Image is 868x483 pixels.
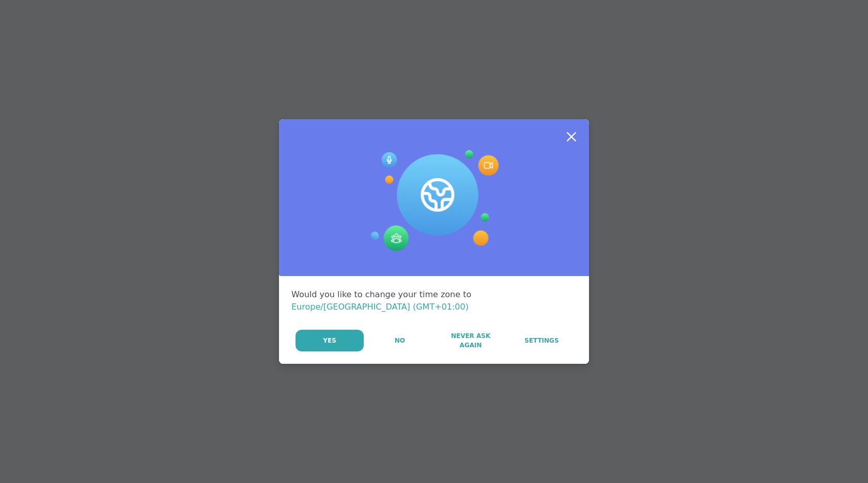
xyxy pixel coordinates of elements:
a: Settings [507,330,577,351]
button: Yes [296,330,364,351]
div: Would you like to change your time zone to [291,288,577,313]
span: No [395,336,405,345]
img: Session Experience [369,150,499,251]
span: Never Ask Again [441,331,500,350]
span: Settings [524,336,559,345]
button: Never Ask Again [436,330,505,351]
span: Yes [323,336,336,345]
button: No [365,330,435,351]
span: Europe/[GEOGRAPHIC_DATA] (GMT+01:00) [291,302,469,312]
